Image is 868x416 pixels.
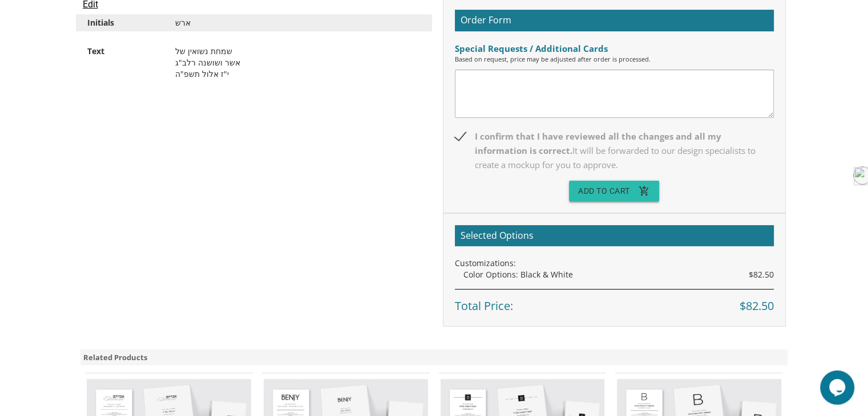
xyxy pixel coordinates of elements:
[455,225,774,247] h2: Selected Options
[749,269,774,280] span: $82.50
[455,10,774,31] h2: Order Form
[80,349,788,366] div: Related Products
[79,46,166,57] div: Text
[455,43,774,55] div: Special Requests / Additional Cards
[463,269,774,280] div: Color Options: Black & White
[79,17,166,28] div: Initials
[475,145,756,170] span: It will be forwarded to our design specialists to create a mockup for you to approve.
[639,181,650,201] i: add_shopping_cart
[167,46,429,80] div: שמחת נשואין של אשר ושושנה רלב"ג י"ז אלול תשפ"ה
[455,129,774,172] span: I confirm that I have reviewed all the changes and all my information is correct.
[455,55,774,64] div: Based on request, price may be adjusted after order is processed.
[167,17,429,28] div: ארש
[455,289,774,315] div: Total Price:
[740,298,774,315] span: $82.50
[569,181,659,201] button: Add To Cartadd_shopping_cart
[455,258,774,269] div: Customizations:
